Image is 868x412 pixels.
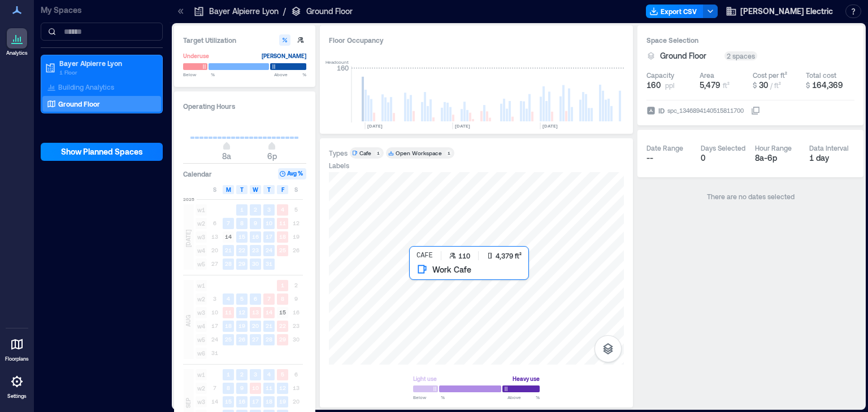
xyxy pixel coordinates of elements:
text: 2 [240,371,244,378]
div: Data Interval [809,143,849,152]
span: S [213,185,216,194]
span: ID [658,105,665,116]
text: 18 [225,322,232,329]
div: 0 [701,152,746,164]
span: 6p [267,151,277,161]
span: w4 [196,245,207,256]
span: / ft² [770,81,781,89]
span: Show Planned Spaces [61,146,143,157]
span: Below % [183,71,215,78]
span: [DATE] [184,230,193,247]
span: w3 [196,307,207,318]
span: 160 [646,80,661,91]
text: 5 [281,371,284,378]
button: $ 30 / ft² [753,80,801,91]
text: 16 [252,233,259,240]
text: 21 [266,322,272,329]
div: [PERSON_NAME] [262,50,306,62]
text: 22 [238,247,245,253]
span: w2 [196,383,207,394]
span: T [240,185,244,194]
text: 25 [279,247,286,253]
div: 2 spaces [724,51,757,60]
p: / [283,6,286,17]
div: Floor Occupancy [329,34,624,46]
text: 10 [266,220,272,226]
text: 14 [266,309,272,315]
button: IDspc_1346894140515811700 [751,106,760,115]
text: 5 [240,295,244,302]
text: 1 [281,282,284,288]
text: 4 [227,295,230,302]
text: 14 [225,233,232,240]
div: spc_1346894140515811700 [666,105,745,116]
text: 28 [225,260,232,267]
text: 9 [240,384,244,391]
span: w6 [196,348,207,359]
div: Hour Range [755,143,792,152]
span: Ground Floor [660,50,706,62]
text: 24 [266,247,272,253]
text: 20 [252,322,259,329]
text: 22 [279,322,286,329]
text: 15 [279,309,286,315]
span: ppl [665,81,675,90]
p: Bayer Alpierre Lyon [209,6,279,17]
text: 17 [252,398,259,405]
text: 15 [225,398,232,405]
span: S [294,185,298,194]
span: 164,369 [812,80,843,90]
span: Above % [274,71,306,78]
div: Types [329,148,348,157]
text: 10 [252,384,259,391]
text: 12 [279,384,286,391]
text: 12 [238,309,245,315]
span: There are no dates selected [707,192,795,200]
div: Light use [413,373,437,384]
button: Ground Floor [660,50,720,62]
span: W [253,185,258,194]
div: Days Selected [701,143,745,152]
span: w2 [196,218,207,229]
h3: Calendar [183,168,212,179]
text: 13 [252,309,259,315]
p: My Spaces [41,5,163,16]
span: w5 [196,334,207,345]
div: Cost per ft² [753,71,787,80]
span: T [267,185,271,194]
text: [DATE] [367,123,383,129]
text: 1 [240,206,244,213]
span: Below % [413,394,445,401]
text: 1 [227,371,230,378]
div: Area [700,71,714,80]
span: $ [753,81,757,89]
div: Labels [329,161,349,170]
span: w5 [196,258,207,270]
text: 9 [254,220,257,226]
span: M [226,185,231,194]
span: 8a [222,151,231,161]
span: w2 [196,293,207,305]
text: 11 [266,384,272,391]
span: -- [646,153,653,163]
text: 6 [254,295,257,302]
text: 31 [266,260,272,267]
text: 8 [227,384,230,391]
span: SEP [184,398,193,408]
span: $ [806,81,810,89]
text: 28 [266,336,272,343]
text: 11 [279,220,286,226]
button: [PERSON_NAME] Electric [722,2,836,20]
text: 29 [238,260,245,267]
div: Total cost [806,71,836,80]
span: w3 [196,231,207,243]
span: 5,479 [700,80,721,90]
div: Open Workspace [396,149,442,157]
div: Heavy use [513,373,540,384]
text: [DATE] [542,123,558,129]
p: 1 Floor [59,68,154,77]
text: 7 [267,295,271,302]
div: 1 day [809,152,854,164]
a: Floorplans [2,331,32,366]
span: ft² [723,81,730,89]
